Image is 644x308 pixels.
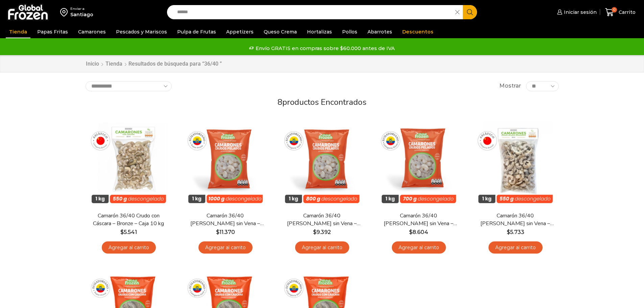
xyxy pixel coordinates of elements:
a: Queso Crema [260,25,300,38]
a: Abarrotes [364,25,396,38]
span: $ [507,229,510,235]
nav: Breadcrumb [86,60,222,68]
a: Pollos [339,25,361,38]
h1: Resultados de búsqueda para “36/40 ” [128,61,222,67]
a: Agregar al carrito: “Camarón 36/40 Crudo con Cáscara - Bronze - Caja 10 kg” [102,241,156,254]
bdi: 11.370 [216,229,235,235]
bdi: 5.541 [120,229,137,235]
span: productos encontrados [282,97,366,108]
select: Pedido de la tienda [86,81,172,91]
span: $ [120,229,124,235]
img: address-field-icon.svg [60,6,70,18]
span: $ [409,229,412,235]
a: Agregar al carrito: “Camarón 36/40 Crudo Pelado sin Vena - Silver - Caja 10 kg” [392,241,446,254]
a: Agregar al carrito: “Camarón 36/40 Crudo Pelado sin Vena - Super Prime - Caja 10 kg” [198,241,253,254]
a: Tienda [6,25,30,38]
a: Agregar al carrito: “Camarón 36/40 Crudo Pelado sin Vena - Bronze - Caja 10 kg” [488,241,543,254]
a: Iniciar sesión [555,5,597,19]
bdi: 9.392 [313,229,331,235]
a: Descuentos [399,25,437,38]
a: Papas Fritas [34,25,71,38]
a: Tienda [105,60,123,68]
a: Pulpa de Frutas [174,25,219,38]
a: Agregar al carrito: “Camarón 36/40 Crudo Pelado sin Vena - Gold - Caja 10 kg” [295,241,349,254]
a: Hortalizas [304,25,335,38]
a: 0 Carrito [603,4,637,20]
span: Carrito [617,9,636,16]
span: 8 [278,97,282,108]
div: Santiago [70,11,93,18]
span: 0 [612,7,617,13]
button: Search button [463,5,477,19]
a: Camarón 36/40 [PERSON_NAME] sin Vena – Bronze – Caja 10 kg [476,212,554,228]
span: Iniciar sesión [562,9,597,16]
a: Appetizers [223,25,257,38]
a: Camarón 36/40 [PERSON_NAME] sin Vena – Super Prime – Caja 10 kg [186,212,264,228]
a: Pescados y Mariscos [113,25,170,38]
a: Camarón 36/40 Crudo con Cáscara – Bronze – Caja 10 kg [90,212,167,228]
div: Enviar a [70,6,93,11]
a: Camarones [75,25,109,38]
bdi: 8.604 [409,229,428,235]
a: Inicio [86,60,99,68]
span: Mostrar [499,82,521,90]
a: Camarón 36/40 [PERSON_NAME] sin Vena – Silver – Caja 10 kg [380,212,457,228]
a: Camarón 36/40 [PERSON_NAME] sin Vena – Gold – Caja 10 kg [283,212,361,228]
bdi: 5.733 [507,229,524,235]
span: $ [216,229,219,235]
span: $ [313,229,316,235]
